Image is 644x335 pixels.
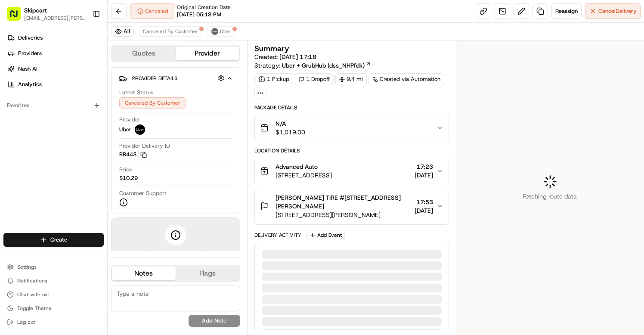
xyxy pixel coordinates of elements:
button: Advanced Auto[STREET_ADDRESS]17:23[DATE] [255,157,449,185]
span: Provider Details [132,75,177,82]
div: 9.4 mi [335,73,367,85]
button: Provider [176,47,239,60]
button: Canceled By Customer [139,26,202,37]
span: Chat with us! [17,291,49,298]
div: Strategy: [254,61,371,70]
a: Nash AI [3,62,107,76]
span: Providers [18,50,42,57]
button: Skipcart[EMAIL_ADDRESS][PERSON_NAME][DOMAIN_NAME] [3,3,89,24]
div: 1 Dropoff [295,73,334,85]
span: Original Creation Date [177,4,231,11]
span: [DATE] 17:18 [279,53,316,61]
span: $10.29 [119,174,138,182]
button: Add Event [307,230,345,240]
span: Latest Status [119,89,153,96]
button: [EMAIL_ADDRESS][PERSON_NAME][DOMAIN_NAME] [24,15,86,22]
span: 17:23 [415,162,433,171]
span: Uber + GrubHub (dss_NHPfdk) [282,61,365,70]
button: Log out [3,316,104,328]
h3: Summary [254,45,289,53]
span: [STREET_ADDRESS][PERSON_NAME] [276,211,411,219]
img: uber-new-logo.jpeg [211,28,218,35]
button: Create [3,233,104,247]
button: All [111,26,134,37]
span: Provider Delivery ID [119,142,170,150]
button: Skipcart [24,6,47,15]
span: Analytics [18,81,42,88]
img: uber-new-logo.jpeg [135,124,145,135]
span: Canceled By Customer [143,28,198,35]
span: [PERSON_NAME] TIRE #[STREET_ADDRESS][PERSON_NAME] [276,193,411,211]
span: Customer Support [119,189,167,197]
span: Driver information is not available yet. [127,249,224,257]
button: CancelDelivery [585,3,641,19]
button: Toggle Theme [3,302,104,314]
a: Uber + GrubHub (dss_NHPfdk) [282,61,371,70]
button: N/A$1,019.00 [255,114,449,142]
span: Create [50,236,67,244]
span: Price [119,166,132,174]
a: Providers [3,47,107,60]
span: Uber [220,28,232,35]
button: Provider Details [118,71,233,85]
span: Deliveries [18,34,43,42]
span: 17:53 [415,198,433,206]
span: Settings [17,264,37,270]
span: Provider [119,116,140,124]
span: Cancel Delivery [598,7,637,15]
span: Toggle Theme [17,305,52,312]
a: Analytics [3,78,107,91]
span: [DATE] [415,206,433,215]
div: 1 Pickup [254,73,293,85]
span: Uber [119,126,131,133]
button: Settings [3,261,104,273]
a: Created via Automation [368,73,444,85]
button: Reassign [551,3,582,19]
button: Notifications [3,275,104,287]
div: Favorites [3,99,104,112]
span: Nash AI [18,65,37,73]
div: Delivery Activity [254,232,301,239]
button: Flags [176,267,239,280]
span: Log out [17,319,35,326]
span: N/A [276,119,305,128]
div: Location Details [254,147,449,154]
span: Notifications [17,277,47,284]
span: [STREET_ADDRESS] [276,171,332,180]
span: Fetching route data [523,192,577,201]
a: Deliveries [3,31,107,45]
span: [DATE] 05:18 PM [177,11,221,19]
button: Canceled [130,3,175,19]
span: Created: [254,53,316,61]
button: Uber [207,26,235,37]
span: [DATE] [415,171,433,180]
button: Quotes [112,47,176,60]
span: Reassign [555,7,578,15]
span: Advanced Auto [276,162,318,171]
div: Package Details [254,104,449,111]
button: Chat with us! [3,288,104,301]
button: Notes [112,267,176,280]
button: BB443 [119,151,147,158]
span: $1,019.00 [276,128,305,136]
button: [PERSON_NAME] TIRE #[STREET_ADDRESS][PERSON_NAME][STREET_ADDRESS][PERSON_NAME]17:53[DATE] [255,188,449,224]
